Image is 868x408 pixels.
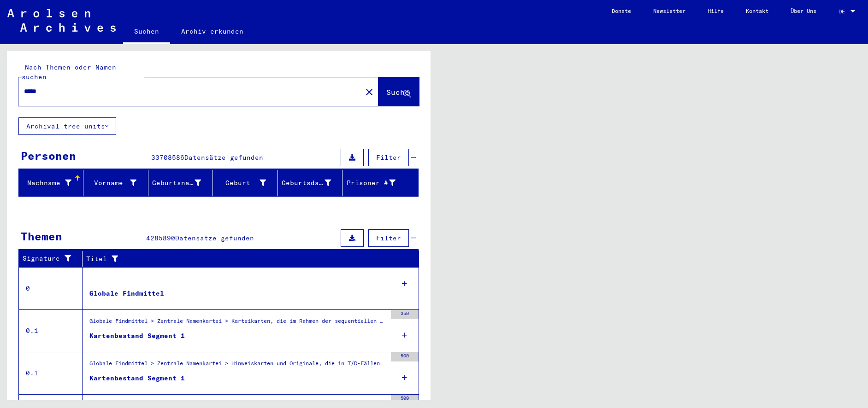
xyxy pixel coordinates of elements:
div: Geburtsname [152,178,201,188]
button: Suche [378,77,419,106]
button: Filter [368,229,409,247]
div: Kartenbestand Segment 1 [89,331,185,341]
div: Geburtsdatum [282,178,331,188]
div: Globale Findmittel [89,289,164,298]
mat-header-cell: Prisoner # [342,170,418,196]
span: 33708586 [151,153,184,162]
mat-icon: close [364,87,375,98]
div: Themen [21,228,62,245]
span: 4285890 [146,234,175,242]
mat-header-cell: Geburt‏ [213,170,278,196]
td: 0.1 [19,309,83,352]
div: Globale Findmittel > Zentrale Namenkartei > Hinweiskarten und Originale, die in T/D-Fällen aufgef... [89,359,386,372]
mat-label: Nach Themen oder Namen suchen [22,63,116,81]
div: Vorname [87,175,148,190]
div: 500 [391,352,419,361]
div: Signature [23,254,75,263]
button: Filter [368,149,409,166]
div: 350 [391,310,419,319]
mat-header-cell: Nachname [19,170,83,196]
div: Titel [86,251,410,266]
span: Suche [386,87,409,97]
span: Filter [376,153,401,162]
button: Archival tree units [18,117,116,135]
div: Prisoner # [346,178,395,188]
div: Personen [21,147,76,164]
div: Kartenbestand Segment 1 [89,373,185,383]
span: DE [838,8,849,15]
div: Prisoner # [346,175,407,190]
div: Geburt‏ [217,175,277,190]
img: Arolsen_neg.svg [7,9,116,32]
div: Geburt‏ [217,178,266,188]
mat-header-cell: Geburtsname [148,170,213,196]
div: Nachname [23,175,83,190]
a: Suchen [123,20,170,44]
div: 500 [391,395,419,404]
button: Clear [360,82,378,101]
span: Filter [376,234,401,242]
div: Nachname [23,178,71,188]
mat-header-cell: Geburtsdatum [278,170,342,196]
span: Datensätze gefunden [175,234,254,242]
div: Geburtsname [152,175,213,190]
div: Vorname [87,178,136,188]
span: Datensätze gefunden [184,153,263,162]
div: Signature [23,251,84,266]
td: 0 [19,267,83,309]
a: Archiv erkunden [170,20,254,42]
div: Titel [86,254,401,264]
div: Geburtsdatum [282,175,342,190]
div: Globale Findmittel > Zentrale Namenkartei > Karteikarten, die im Rahmen der sequentiellen Massend... [89,317,386,330]
td: 0.1 [19,352,83,394]
mat-header-cell: Vorname [83,170,148,196]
